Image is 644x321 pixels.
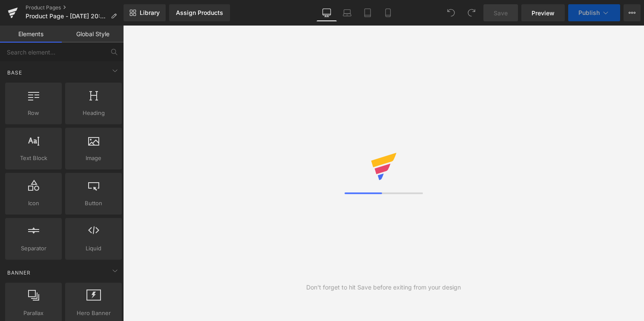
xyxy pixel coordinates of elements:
a: Global Style [62,26,124,43]
button: Redo [463,4,480,21]
span: Icon [8,199,59,208]
a: Product Pages [26,4,124,11]
span: Preview [532,9,555,17]
span: Liquid [68,244,119,253]
span: Separator [8,244,59,253]
a: Mobile [378,4,398,21]
a: Desktop [316,4,337,21]
span: Library [140,9,160,17]
div: Assign Products [176,9,223,16]
button: More [624,4,641,21]
span: Text Block [8,154,59,163]
span: Row [8,109,59,118]
a: Preview [521,4,565,21]
a: New Library [124,4,166,21]
button: Publish [568,4,620,21]
span: Save [494,9,508,17]
a: Laptop [337,4,357,21]
a: Tablet [357,4,378,21]
span: Banner [6,269,32,277]
span: Parallax [8,309,59,318]
span: Publish [578,9,600,16]
button: Undo [443,4,460,21]
span: Base [6,69,23,77]
span: Hero Banner [68,309,119,318]
span: Product Page - [DATE] 20:39:34 [26,13,107,20]
span: Image [68,154,119,163]
span: Button [68,199,119,208]
span: Heading [68,109,119,118]
div: Don't forget to hit Save before exiting from your design [306,283,461,292]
